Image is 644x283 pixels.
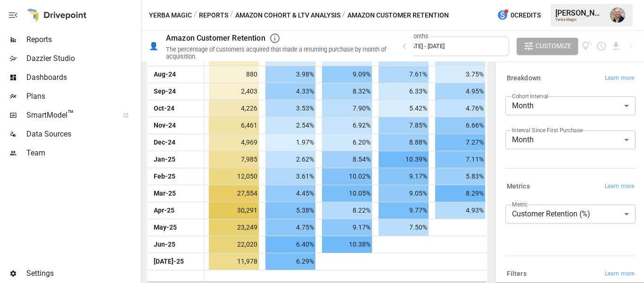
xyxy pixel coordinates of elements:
[26,147,139,159] span: Team
[209,202,259,219] span: 30,291
[505,205,636,223] div: Customer Retention (%)
[322,202,372,219] span: 8.22%
[149,42,158,51] div: 👤
[26,268,139,279] span: Settings
[322,185,372,202] span: 10.05%
[605,74,634,83] span: Learn more
[26,34,139,45] span: Reports
[209,134,259,151] span: 4,969
[265,134,315,151] span: 1.97%
[209,185,259,202] span: 27,554
[610,8,625,23] img: Dustin Jacobson
[152,151,177,168] span: Jan-25
[265,117,315,134] span: 2.54%
[435,100,485,117] span: 4.76%
[152,100,176,117] span: Oct-24
[435,134,485,151] span: 7.27%
[505,96,636,115] div: Month
[209,219,259,236] span: 23,249
[379,100,429,117] span: 5.42%
[235,9,340,21] button: Amazon Cohort & LTV Analysis
[149,9,192,21] button: Yerba Magic
[611,41,621,51] button: Download report
[493,7,545,24] button: 0Credits
[605,269,634,279] span: Learn more
[596,41,607,51] button: Schedule report
[322,134,372,151] span: 6.20%
[322,151,372,168] span: 8.54%
[605,182,634,191] span: Learn more
[379,83,429,100] span: 6.33%
[152,236,177,253] span: Jun-25
[265,236,315,253] span: 6.40%
[379,151,429,168] span: 10.39%
[435,168,485,185] span: 5.83%
[152,168,177,185] span: Feb-25
[435,66,485,83] span: 3.75%
[265,66,315,83] span: 3.98%
[507,73,541,84] h6: Breakdown
[265,253,315,270] span: 6.29%
[152,134,177,151] span: Dec-24
[209,168,259,185] span: 12,050
[435,83,485,100] span: 4.95%
[265,168,315,185] span: 3.61%
[507,181,530,192] h6: Metrics
[582,38,593,55] button: View documentation
[152,253,185,270] span: [DATE]-25
[435,185,485,202] span: 8.29%
[322,168,372,185] span: 10.02%
[152,66,177,83] span: Aug-24
[209,100,259,117] span: 4,226
[152,202,176,219] span: Apr-25
[209,151,259,168] span: 7,985
[26,53,139,64] span: Dazzler Studio
[435,202,485,219] span: 4.93%
[209,117,259,134] span: 6,461
[435,151,485,168] span: 7.11%
[152,83,177,100] span: Sep-24
[194,9,197,21] div: /
[512,92,548,100] label: Cohort Interval
[511,9,541,21] span: 0 Credits
[555,9,604,17] div: [PERSON_NAME]
[322,100,372,117] span: 7.90%
[505,130,636,149] div: Month
[199,9,228,21] button: Reports
[26,72,139,83] span: Dashboards
[322,117,372,134] span: 6.92%
[265,83,315,100] span: 4.33%
[209,236,259,253] span: 22,020
[265,151,315,168] span: 2.62%
[166,34,265,43] div: Amazon Customer Retention
[512,126,583,134] label: Interval Since First Purchase
[536,40,571,52] span: Customize
[209,253,259,270] span: 11,978
[555,17,604,22] div: Yerba Magic
[322,236,372,253] span: 10.38%
[265,219,315,236] span: 4.75%
[507,269,527,279] h6: Filters
[265,100,315,117] span: 3.53%
[435,117,485,134] span: 6.66%
[379,168,429,185] span: 9.17%
[209,83,259,100] span: 2,403
[517,38,578,55] button: Customize
[342,9,346,21] div: /
[322,66,372,83] span: 9.09%
[209,66,259,83] span: 880
[604,2,631,28] button: Dustin Jacobson
[26,129,139,140] span: Data Sources
[322,83,372,100] span: 8.32%
[379,134,429,151] span: 8.88%
[379,66,429,83] span: 7.61%
[406,43,445,50] span: [DATE] - [DATE]
[379,219,429,236] span: 7.50%
[379,117,429,134] span: 7.85%
[166,46,388,60] div: The percentage of customers acquired that made a returning purchase by month of acquisition.
[26,91,139,102] span: Plans
[322,219,372,236] span: 9.17%
[379,202,429,219] span: 9.77%
[512,200,528,208] label: Metric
